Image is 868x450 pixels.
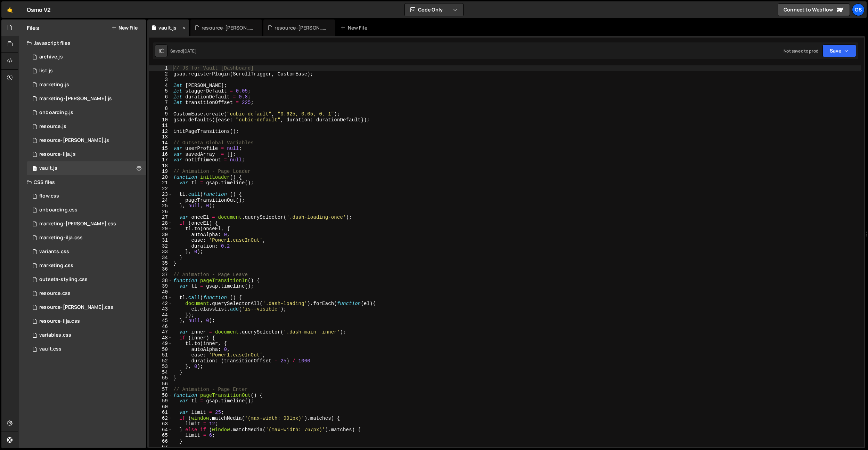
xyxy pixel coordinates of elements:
div: 29 [149,226,172,232]
div: 16596/46196.css [27,300,146,314]
div: 4 [149,83,172,89]
button: New File [112,25,138,31]
div: 8 [149,106,172,112]
div: 38 [149,278,172,284]
div: 27 [149,215,172,220]
div: 63 [149,421,172,427]
div: variables.css [39,332,71,338]
div: 16596/45153.css [27,342,146,356]
div: 23 [149,192,172,198]
div: 19 [149,169,172,175]
div: resource.css [39,290,71,297]
div: 26 [149,209,172,215]
div: 16596/47731.css [27,231,146,245]
div: 52 [149,358,172,364]
div: CSS files [18,175,146,189]
a: Connect to Webflow [778,3,850,16]
div: variants.css [39,249,69,255]
div: 40 [149,289,172,295]
div: 66 [149,439,172,444]
div: 17 [149,157,172,163]
div: 30 [149,232,172,238]
div: resource-[PERSON_NAME].js [275,24,327,31]
div: 61 [149,410,172,416]
div: 16596/45446.css [27,259,146,273]
div: 43 [149,306,172,312]
button: Save [822,45,856,57]
a: 🤙 [1,1,18,18]
div: 39 [149,283,172,289]
div: 16596/45151.js [27,64,146,78]
div: 16596/45154.css [27,328,146,342]
div: 16596/46210.js [27,50,146,64]
div: 47 [149,329,172,335]
div: 6 [149,94,172,100]
div: 15 [149,146,172,152]
div: 14 [149,140,172,146]
div: [DATE] [183,48,197,54]
div: resource-ilja.js [39,151,76,158]
div: 13 [149,134,172,140]
div: 50 [149,347,172,353]
div: archive.js [39,54,63,60]
div: marketing.js [39,82,69,88]
div: 16596/45156.css [27,273,146,287]
div: 32 [149,243,172,249]
div: 64 [149,427,172,433]
div: 24 [149,198,172,203]
div: 3 [149,77,172,83]
div: 65 [149,433,172,439]
div: 56 [149,381,172,387]
div: New File [341,24,370,31]
div: 20 [149,175,172,180]
div: onboarding.js [39,110,73,116]
div: 1 [149,65,172,71]
div: 16596/45422.js [27,78,146,92]
div: 48 [149,335,172,341]
div: Os [852,3,865,16]
div: 16596/47552.css [27,189,146,203]
div: 54 [149,370,172,376]
div: 2 [149,71,172,77]
div: 67 [149,444,172,450]
div: 55 [149,375,172,381]
div: Osmo V2 [27,6,51,14]
div: 25 [149,203,172,209]
div: 18 [149,163,172,169]
span: 0 [33,166,37,172]
div: 16596/46195.js [27,147,146,161]
div: resource-[PERSON_NAME].js [39,137,109,144]
div: resource.js [39,123,66,130]
div: marketing-ilja.css [39,235,83,241]
div: 5 [149,88,172,94]
button: Code Only [405,3,463,16]
div: flow.css [39,193,59,199]
div: Saved [170,48,197,54]
div: 16596/48093.css [27,203,146,217]
div: 16596/46183.js [27,120,146,134]
div: resource-[PERSON_NAME].css [202,24,254,31]
div: vault.css [39,346,62,352]
div: list.js [39,68,53,74]
div: 16 [149,152,172,158]
div: 11 [149,123,172,129]
div: 10 [149,117,172,123]
div: 57 [149,387,172,393]
div: 53 [149,364,172,370]
h2: Files [27,24,39,32]
div: onboarding.css [39,207,77,213]
div: 34 [149,255,172,261]
div: 31 [149,238,172,243]
div: Javascript files [18,36,146,50]
div: 16596/46199.css [27,287,146,300]
div: 36 [149,266,172,272]
div: 45 [149,318,172,324]
div: resource-[PERSON_NAME].css [39,304,113,311]
div: Not saved to prod [784,48,818,54]
div: 21 [149,180,172,186]
div: 33 [149,249,172,255]
div: vault.js [158,24,177,31]
div: 51 [149,352,172,358]
div: 16596/48092.js [27,106,146,120]
div: 49 [149,341,172,347]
